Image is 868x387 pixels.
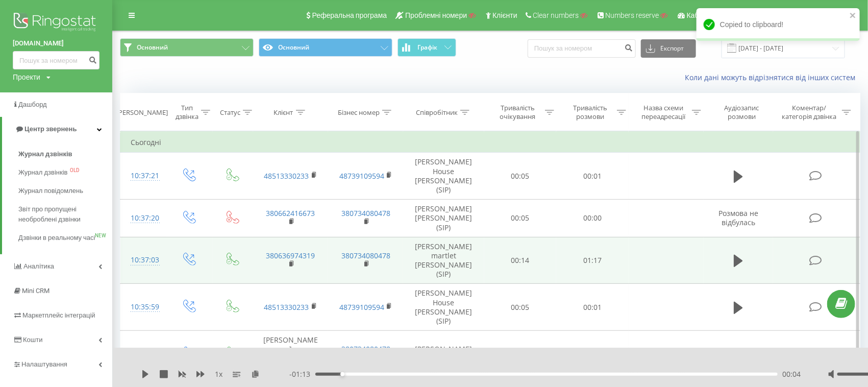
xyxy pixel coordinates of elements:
[13,10,100,36] img: Ringostat logo
[18,204,107,225] span: Звіт про пропущені необроблені дзвінки
[484,200,557,237] td: 00:05
[606,11,659,19] span: Numbers reserve
[120,38,254,57] button: Основний
[116,108,168,117] div: [PERSON_NAME]
[18,182,112,200] a: Журнал повідомлень
[493,104,542,121] div: Тривалість очікування
[641,39,696,58] button: Експорт
[18,163,112,182] a: Журнал дзвінківOLD
[2,117,112,141] a: Центр звернень
[18,229,112,247] a: Дзвінки в реальному часіNEW
[274,108,293,117] div: Клієнт
[339,302,384,312] a: 48739109594
[492,11,517,19] span: Клієнти
[783,369,801,379] span: 00:04
[22,287,49,295] span: Mini CRM
[259,38,392,57] button: Основний
[398,38,456,57] button: Графік
[21,360,67,368] span: Налаштування
[18,233,95,243] span: Дзвінки в реальному часі
[312,11,387,19] span: Реферальна програма
[417,44,437,51] span: Графік
[403,153,484,200] td: [PERSON_NAME] House [PERSON_NAME] (SIP)
[13,38,100,49] a: [DOMAIN_NAME]
[24,125,77,133] span: Центр звернень
[131,344,156,364] div: 10:35:22
[484,284,557,331] td: 00:05
[533,11,579,19] span: Clear numbers
[340,372,344,376] div: Accessibility label
[23,262,54,270] span: Аналiтика
[697,8,860,41] div: Copied to clipboard!
[484,153,557,200] td: 00:05
[131,297,156,317] div: 10:35:59
[566,104,615,121] div: Тривалість розмови
[289,369,315,379] span: - 01:13
[341,208,390,218] a: 380734080478
[685,72,860,82] a: Коли дані можуть відрізнятися вiд інших систем
[18,101,47,108] span: Дашборд
[556,200,629,237] td: 00:00
[780,104,839,121] div: Коментар/категорія дзвінка
[18,167,67,178] span: Журнал дзвінків
[403,331,484,378] td: [PERSON_NAME] (SIP)
[484,237,557,284] td: 00:14
[416,108,458,117] div: Співробітник
[556,284,629,331] td: 00:01
[264,171,309,181] a: 48513330233
[687,11,712,19] span: Кабінет
[215,369,222,379] span: 1 x
[403,237,484,284] td: [PERSON_NAME] martlet [PERSON_NAME] (SIP)
[339,171,384,181] a: 48739109594
[131,208,156,228] div: 10:37:20
[18,149,72,159] span: Журнал дзвінків
[176,104,199,121] div: Тип дзвінка
[718,208,758,227] span: Розмова не відбулась
[405,11,467,19] span: Проблемні номери
[341,344,390,354] a: 380734080478
[556,237,629,284] td: 01:17
[23,336,42,344] span: Кошти
[638,104,689,121] div: Назва схеми переадресації
[403,200,484,237] td: [PERSON_NAME] [PERSON_NAME] (SIP)
[18,145,112,163] a: Журнал дзвінків
[18,186,83,196] span: Журнал повідомлень
[266,251,315,260] a: 380636974319
[266,208,315,218] a: 380662416673
[713,104,771,121] div: Аудіозапис розмови
[18,200,112,229] a: Звіт про пропущені необроблені дзвінки
[556,331,629,378] td: 00:29
[13,51,100,69] input: Пошук за номером
[338,108,380,117] div: Бізнес номер
[403,284,484,331] td: [PERSON_NAME] House [PERSON_NAME] (SIP)
[220,108,240,117] div: Статус
[484,331,557,378] td: 00:07
[131,166,156,186] div: 10:37:21
[850,11,857,21] button: close
[253,331,328,378] td: [PERSON_NAME]
[556,153,629,200] td: 00:01
[22,311,95,319] span: Маркетплейс інтеграцій
[341,251,390,260] a: 380734080478
[120,132,860,153] td: Сьогодні
[528,39,636,58] input: Пошук за номером
[131,250,156,270] div: 10:37:03
[13,72,40,82] div: Проекти
[137,43,168,52] span: Основний
[264,302,309,312] a: 48513330233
